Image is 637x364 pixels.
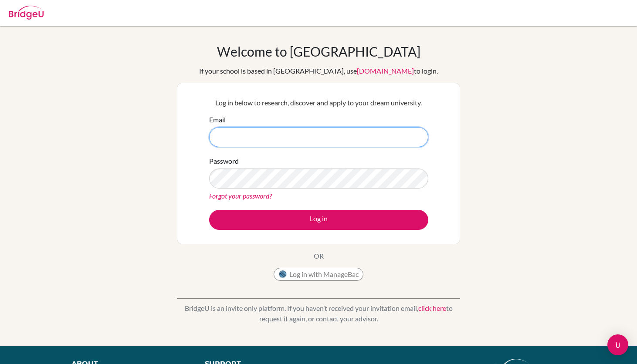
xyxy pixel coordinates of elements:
[209,98,428,108] p: Log in below to research, discover and apply to your dream university.
[314,251,324,261] p: OR
[357,67,414,75] a: [DOMAIN_NAME]
[209,156,239,166] label: Password
[209,115,226,125] label: Email
[177,303,460,324] p: BridgeU is an invite only platform. If you haven’t received your invitation email, to request it ...
[418,304,446,312] a: click here
[274,268,363,281] button: Log in with ManageBac
[209,192,272,200] a: Forgot your password?
[217,44,420,59] h1: Welcome to [GEOGRAPHIC_DATA]
[209,210,428,230] button: Log in
[199,66,438,76] div: If your school is based in [GEOGRAPHIC_DATA], use to login.
[607,334,628,355] div: Open Intercom Messenger
[9,6,44,20] img: Bridge-U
